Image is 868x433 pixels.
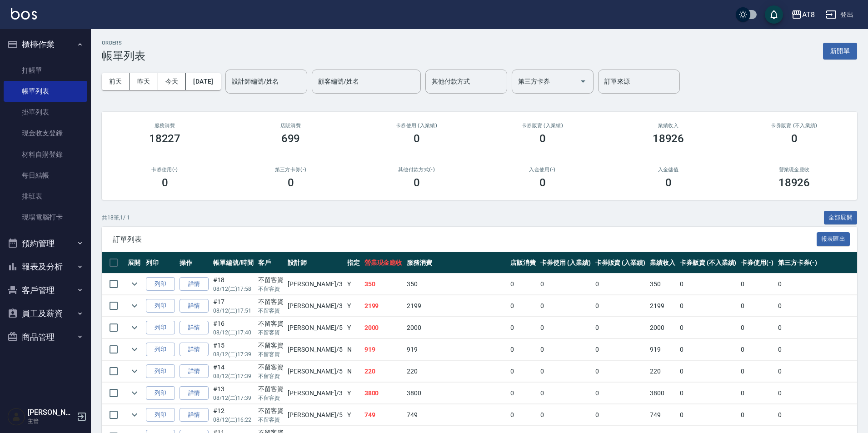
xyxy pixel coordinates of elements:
[213,285,254,293] p: 08/12 (二) 17:58
[345,274,362,295] td: Y
[180,343,209,357] a: 詳情
[678,361,738,382] td: 0
[593,383,648,404] td: 0
[113,167,217,173] h2: 卡券使用(-)
[538,295,593,317] td: 0
[678,295,738,317] td: 0
[538,339,593,360] td: 0
[28,408,74,417] h5: [PERSON_NAME]
[362,339,405,360] td: 919
[362,404,405,426] td: 749
[593,295,648,317] td: 0
[256,252,286,274] th: 客戶
[538,274,593,295] td: 0
[146,343,175,357] button: 列印
[538,404,593,426] td: 0
[593,274,648,295] td: 0
[258,416,284,424] p: 不留客資
[128,321,141,334] button: expand row
[146,364,175,378] button: 列印
[128,364,141,378] button: expand row
[593,317,648,338] td: 0
[593,252,648,274] th: 卡券販賣 (入業績)
[648,361,678,382] td: 220
[616,123,720,129] h2: 業績收入
[508,361,538,382] td: 0
[648,339,678,360] td: 919
[678,317,738,338] td: 0
[180,408,209,422] a: 詳情
[364,167,469,173] h2: 其他付款方式(-)
[362,361,405,382] td: 220
[213,372,254,380] p: 08/12 (二) 17:39
[742,167,846,173] h2: 營業現金應收
[822,6,857,23] button: 登出
[213,394,254,402] p: 08/12 (二) 17:39
[678,274,738,295] td: 0
[508,317,538,338] td: 0
[508,252,538,274] th: 店販消費
[490,123,594,129] h2: 卡券販賣 (入業績)
[778,176,810,189] h3: 18926
[404,404,508,426] td: 749
[678,339,738,360] td: 0
[158,73,186,90] button: 今天
[362,383,405,404] td: 3800
[149,132,181,145] h3: 18227
[281,132,300,145] h3: 699
[258,328,284,337] p: 不留客資
[102,50,145,62] h3: 帳單列表
[404,274,508,295] td: 350
[128,386,141,400] button: expand row
[186,73,220,90] button: [DATE]
[404,295,508,317] td: 2199
[362,274,405,295] td: 350
[258,406,284,416] div: 不留客資
[113,123,217,129] h3: 服務消費
[765,5,783,24] button: save
[538,361,593,382] td: 0
[102,40,145,46] h2: ORDERS
[538,252,593,274] th: 卡券使用 (入業績)
[345,404,362,426] td: Y
[738,252,776,274] th: 卡券使用(-)
[258,350,284,358] p: 不留客資
[128,299,141,313] button: expand row
[180,277,209,291] a: 詳情
[146,299,175,313] button: 列印
[11,8,37,20] img: Logo
[616,167,720,173] h2: 入金儲值
[538,317,593,338] td: 0
[211,317,256,338] td: #16
[665,176,672,189] h3: 0
[285,295,344,317] td: [PERSON_NAME] /3
[211,274,256,295] td: #18
[180,299,209,313] a: 詳情
[128,408,141,422] button: expand row
[404,317,508,338] td: 2000
[738,317,776,338] td: 0
[648,404,678,426] td: 749
[4,302,87,325] button: 員工及薪資
[258,275,284,285] div: 不留客資
[211,295,256,317] td: #17
[146,321,175,335] button: 列印
[4,33,87,56] button: 櫃檯作業
[258,341,284,350] div: 不留客資
[414,132,420,145] h3: 0
[211,252,256,274] th: 帳單編號/時間
[4,325,87,349] button: 商品管理
[362,317,405,338] td: 2000
[538,383,593,404] td: 0
[362,252,405,274] th: 營業現金應收
[738,274,776,295] td: 0
[4,186,87,207] a: 排班表
[213,416,254,424] p: 08/12 (二) 16:22
[508,383,538,404] td: 0
[508,295,538,317] td: 0
[288,176,294,189] h3: 0
[738,295,776,317] td: 0
[211,383,256,404] td: #13
[4,279,87,302] button: 客戶管理
[539,132,546,145] h3: 0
